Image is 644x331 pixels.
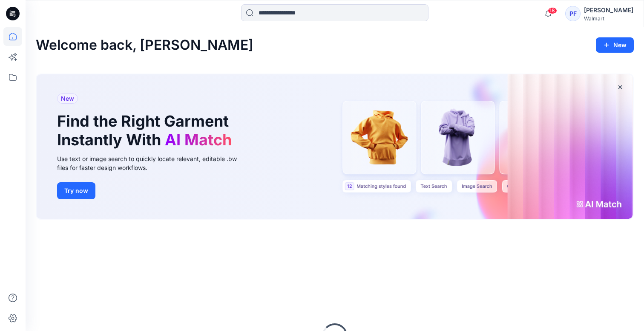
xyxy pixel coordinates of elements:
span: 18 [548,7,557,14]
span: AI Match [165,130,232,149]
div: Use text or image search to quickly locate relevant, editable .bw files for faster design workflows. [57,154,249,172]
div: Walmart [584,15,633,22]
button: New [596,37,634,53]
h1: Find the Right Garment Instantly With [57,112,236,149]
button: Try now [57,182,95,199]
h2: Welcome back, [PERSON_NAME] [36,37,253,53]
span: New [61,93,74,104]
div: [PERSON_NAME] [584,5,633,15]
div: PF [565,6,581,21]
